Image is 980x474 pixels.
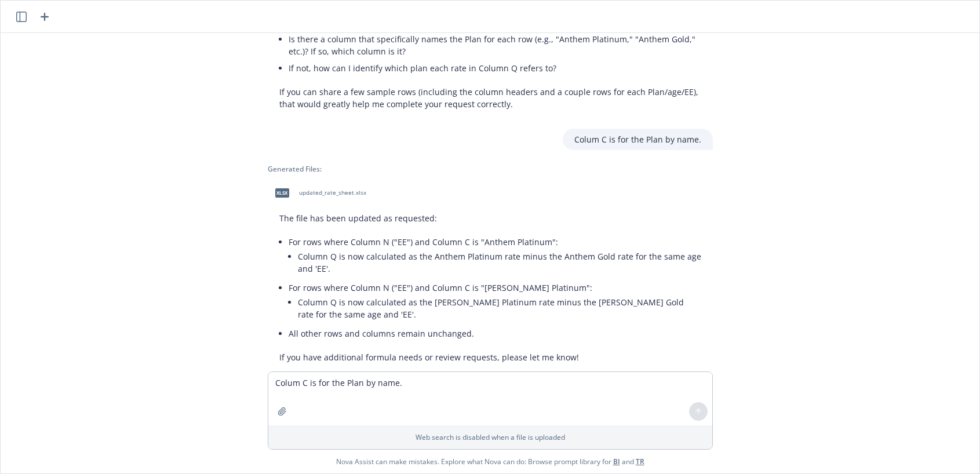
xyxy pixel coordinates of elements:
li: Column Q is now calculated as the Anthem Platinum rate minus the Anthem Gold rate for the same ag... [298,248,701,277]
div: xlsxupdated_rate_sheet.xlsx [268,178,369,207]
p: The file has been updated as requested: [279,212,701,224]
span: xlsx [275,188,289,197]
a: BI [613,457,620,466]
li: Is there a column that specifically names the Plan for each row (e.g., "Anthem Platinum," "Anthem... [289,31,701,60]
p: If you have additional formula needs or review requests, please let me know! [279,351,701,363]
p: Colum C is for the Plan by name. [574,133,701,145]
li: If not, how can I identify which plan each rate in Column Q refers to? [289,60,701,76]
li: For rows where Column N ("EE") and Column C is "Anthem Platinum": [289,234,701,279]
li: All other rows and columns remain unchanged. [289,325,701,342]
p: If you can share a few sample rows (including the column headers and a couple rows for each Plan/... [279,86,701,110]
li: For rows where Column N ("EE") and Column C is "[PERSON_NAME] Platinum": [289,279,701,325]
li: Column Q is now calculated as the [PERSON_NAME] Platinum rate minus the [PERSON_NAME] Gold rate f... [298,294,701,323]
span: updated_rate_sheet.xlsx [299,189,366,196]
span: Nova Assist can make mistakes. Explore what Nova can do: Browse prompt library for and [5,450,975,473]
p: Web search is disabled when a file is uploaded [275,432,705,442]
a: TR [636,457,644,466]
div: Generated Files: [268,164,713,174]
